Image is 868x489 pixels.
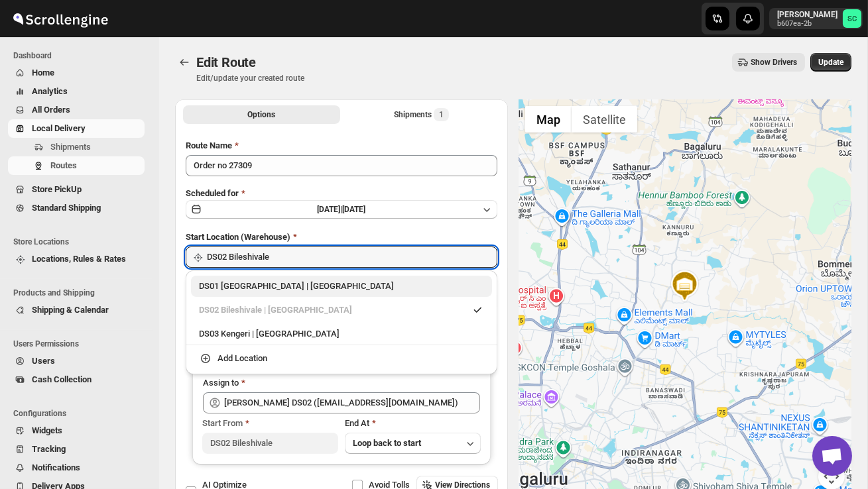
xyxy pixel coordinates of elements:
[32,356,55,366] span: Users
[812,436,852,476] a: Open chat
[32,68,54,78] span: Home
[13,408,150,419] span: Configurations
[199,280,484,293] div: DS01 [GEOGRAPHIC_DATA] | [GEOGRAPHIC_DATA]
[207,246,497,268] input: Search location
[186,140,232,150] span: Route Name
[32,305,109,315] span: Shipping & Calendar
[525,106,572,133] button: Show street map
[572,106,637,133] button: Show satellite imagery
[32,374,92,384] span: Cash Collection
[8,301,145,319] button: Shipping & Calendar
[32,123,86,133] span: Local Delivery
[186,200,497,219] button: [DATE]|[DATE]
[8,370,145,389] button: Cash Collection
[186,155,497,176] input: Eg: Bengaluru Route
[32,425,62,435] span: Widgets
[769,8,863,29] button: User menu
[353,438,421,448] span: Loop back to start
[8,82,145,101] button: Analytics
[175,53,194,72] button: Routes
[343,205,366,214] span: [DATE]
[13,339,150,349] span: Users Permissions
[186,276,497,297] li: DS01 Sarjapur
[8,352,145,370] button: Users
[199,303,484,317] div: DS02 Bileshivale | [GEOGRAPHIC_DATA]
[818,57,843,68] span: Update
[8,138,145,156] button: Shipments
[13,237,150,247] span: Store Locations
[8,156,145,175] button: Routes
[183,105,340,124] button: All Route Options
[394,108,449,121] div: Shipments
[32,254,126,264] span: Locations, Rules & Rates
[847,15,857,23] text: SC
[224,392,480,413] input: Search assignee
[32,184,82,194] span: Store PickUp
[732,53,805,72] button: Show Drivers
[11,2,110,35] img: ScrollEngine
[199,327,484,341] div: DS03 Kengeri | [GEOGRAPHIC_DATA]
[203,376,239,390] div: Assign to
[777,9,837,20] p: [PERSON_NAME]
[186,297,497,321] li: DS02 Bileshivale
[196,54,256,70] span: Edit Route
[50,160,77,170] span: Routes
[751,57,797,68] span: Show Drivers
[217,352,267,365] div: Add Location
[8,101,145,119] button: All Orders
[345,417,481,430] div: End At
[248,109,276,120] span: Options
[196,73,304,83] p: Edit/update your created route
[50,142,91,152] span: Shipments
[8,459,145,477] button: Notifications
[32,105,70,115] span: All Orders
[843,9,861,28] span: Sanjay chetri
[810,53,851,72] button: Update
[8,250,145,268] button: Locations, Rules & Rates
[777,20,837,28] p: b607ea-2b
[318,205,343,214] span: [DATE] |
[186,188,239,198] span: Scheduled for
[32,462,80,472] span: Notifications
[8,64,145,82] button: Home
[13,50,150,61] span: Dashboard
[13,288,150,298] span: Products and Shipping
[186,232,290,242] span: Start Location (Warehouse)
[343,105,500,124] button: Selected Shipments
[345,433,481,454] button: Loop back to start
[8,421,145,440] button: Widgets
[202,418,243,428] span: Start From
[32,203,101,213] span: Standard Shipping
[8,440,145,459] button: Tracking
[32,444,66,454] span: Tracking
[439,109,444,120] span: 1
[32,86,68,96] span: Analytics
[186,321,497,345] li: DS03 Kengeri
